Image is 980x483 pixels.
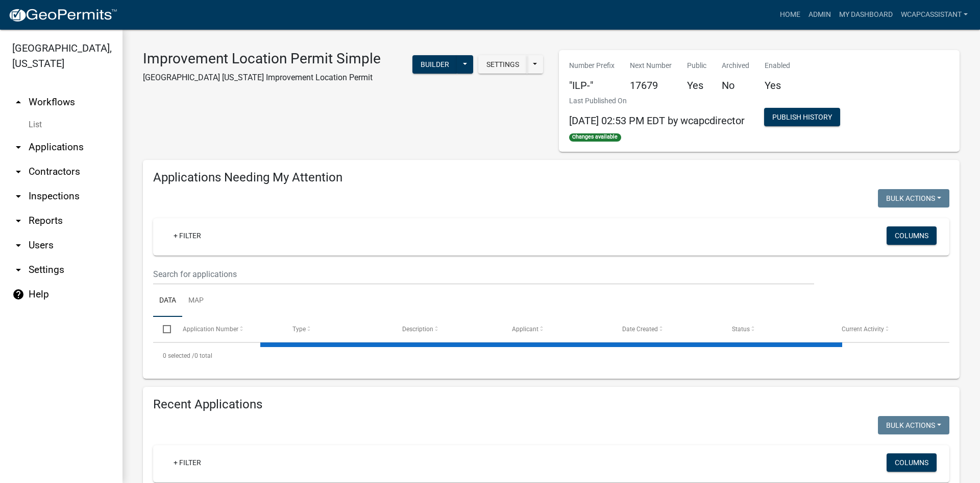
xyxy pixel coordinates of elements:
[687,79,706,91] h5: Yes
[183,326,238,333] span: Application Number
[12,239,24,251] i: arrow_drop_down
[153,170,949,185] h4: Applications Needing My Attention
[887,453,937,472] button: Columns
[478,55,527,74] button: Settings
[732,326,750,333] span: Status
[292,326,306,333] span: Type
[12,288,24,301] i: help
[764,114,840,122] wm-modal-confirm: Workflow Publish History
[569,96,745,106] p: Last Published On
[612,317,722,341] datatable-header-cell: Date Created
[12,215,24,227] i: arrow_drop_down
[765,79,790,91] h5: Yes
[12,141,24,153] i: arrow_drop_down
[402,326,433,333] span: Description
[165,226,209,245] a: + Filter
[143,50,381,67] h3: Improvement Location Permit Simple
[569,79,615,91] h5: "ILP-"
[173,317,282,341] datatable-header-cell: Application Number
[153,397,949,412] h4: Recent Applications
[878,416,949,434] button: Bulk Actions
[12,166,24,178] i: arrow_drop_down
[182,285,210,317] a: Map
[153,264,814,285] input: Search for applications
[569,133,621,142] span: Changes available
[393,317,502,341] datatable-header-cell: Description
[764,108,840,126] button: Publish History
[722,79,749,91] h5: No
[12,96,24,108] i: arrow_drop_up
[143,72,381,84] p: [GEOGRAPHIC_DATA] [US_STATE] Improvement Location Permit
[687,60,706,71] p: Public
[887,226,937,245] button: Columns
[897,5,972,25] a: wcapcassistant
[153,317,173,341] datatable-header-cell: Select
[842,326,884,333] span: Current Activity
[622,326,658,333] span: Date Created
[722,60,749,71] p: Archived
[776,5,804,25] a: Home
[412,55,457,74] button: Builder
[630,79,672,91] h5: 17679
[722,317,832,341] datatable-header-cell: Status
[153,285,182,317] a: Data
[512,326,538,333] span: Applicant
[569,114,745,127] span: [DATE] 02:53 PM EDT by wcapcdirector
[12,190,24,202] i: arrow_drop_down
[878,189,949,208] button: Bulk Actions
[12,264,24,276] i: arrow_drop_down
[804,5,835,25] a: Admin
[502,317,612,341] datatable-header-cell: Applicant
[163,352,194,359] span: 0 selected /
[165,453,209,472] a: + Filter
[153,343,949,369] div: 0 total
[832,317,942,341] datatable-header-cell: Current Activity
[283,317,393,341] datatable-header-cell: Type
[835,5,897,25] a: My Dashboard
[765,60,790,71] p: Enabled
[569,60,615,71] p: Number Prefix
[630,60,672,71] p: Next Number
